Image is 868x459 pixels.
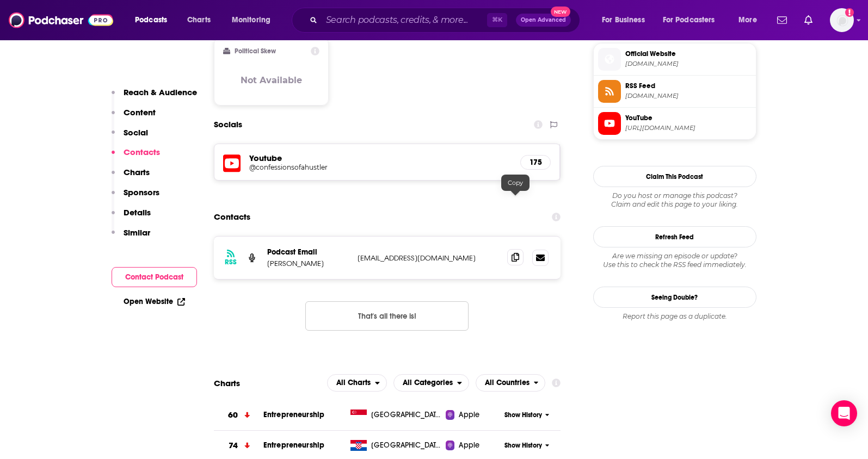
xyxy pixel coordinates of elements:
button: Show History [501,411,553,420]
svg: Add a profile image [845,8,854,17]
h2: Political Skew [235,47,276,55]
h5: Youtube [249,153,512,163]
button: Show profile menu [830,8,854,32]
h2: Countries [476,374,546,392]
span: Croatia [371,440,442,451]
a: Entrepreneurship [263,441,324,450]
a: @confessionsofahustler [249,163,512,171]
span: All Categories [403,379,453,387]
button: open menu [224,11,285,29]
a: Apple [446,440,501,451]
button: Contact Podcast [112,267,197,287]
a: 60 [214,400,263,430]
span: Open Advanced [521,17,566,23]
p: Details [124,207,151,218]
button: Sponsors [112,187,159,207]
button: Content [112,107,156,127]
button: Claim This Podcast [593,166,756,187]
a: Seeing Double? [593,287,756,308]
span: Logged in as kochristina [830,8,854,32]
span: spreaker.com [625,92,752,100]
div: Report this page as a duplicate. [593,312,756,321]
span: For Podcasters [663,13,715,28]
p: Similar [124,227,150,238]
span: All Charts [336,379,371,387]
button: open menu [476,374,546,392]
div: Search podcasts, credits, & more... [302,8,590,33]
span: Official Website [625,49,752,59]
button: Nothing here. [305,301,469,331]
span: Podcasts [135,13,167,28]
div: Copy [501,175,530,191]
h2: Charts [214,378,240,388]
button: Reach & Audience [112,87,197,107]
button: Similar [112,227,150,247]
a: Official Website[DOMAIN_NAME] [598,48,752,71]
span: Show History [504,441,542,450]
span: Apple [459,440,479,451]
span: RSS Feed [625,81,752,91]
h3: 60 [228,409,238,421]
h3: RSS [225,258,237,266]
span: Show History [504,411,542,420]
h2: Socials [214,114,242,135]
span: Charts [187,13,211,28]
div: Are we missing an episode or update? Use this to check the RSS feed immediately. [593,252,756,269]
button: Show History [501,441,553,450]
p: Contacts [124,147,160,157]
p: Reach & Audience [124,87,197,97]
p: Social [124,127,148,138]
a: Show notifications dropdown [800,11,817,29]
a: Entrepreneurship [263,410,324,419]
p: [PERSON_NAME] [267,259,349,268]
button: Details [112,207,151,227]
img: Podchaser - Follow, Share and Rate Podcasts [9,10,113,30]
a: YouTube[URL][DOMAIN_NAME] [598,112,752,135]
p: Podcast Email [267,247,349,257]
button: open menu [594,11,658,29]
span: JoeVargas.com [625,60,752,68]
input: Search podcasts, credits, & more... [322,11,487,29]
button: Open AdvancedNew [516,14,571,27]
a: Apple [446,410,501,420]
button: open menu [393,374,469,392]
button: open menu [656,11,731,29]
p: [EMAIL_ADDRESS][DOMAIN_NAME] [358,253,499,263]
a: Show notifications dropdown [773,11,791,29]
h3: 74 [229,439,238,452]
a: Open Website [124,297,185,306]
p: Sponsors [124,187,159,197]
p: Content [124,107,156,117]
span: For Business [602,13,645,28]
button: Refresh Feed [593,226,756,247]
div: Claim and edit this page to your liking. [593,191,756,209]
span: ⌘ K [487,13,507,27]
div: Open Intercom Messenger [831,400,857,426]
a: [GEOGRAPHIC_DATA] [346,410,446,420]
button: open menu [327,374,387,392]
h2: Platforms [327,374,387,392]
p: Charts [124,167,150,177]
a: [GEOGRAPHIC_DATA] [346,440,446,451]
img: User Profile [830,8,854,32]
span: New [551,7,570,17]
a: RSS Feed[DOMAIN_NAME] [598,80,752,103]
h3: Not Available [241,75,302,85]
a: Charts [180,11,217,29]
h2: Contacts [214,207,250,227]
button: Social [112,127,148,147]
span: Monitoring [232,13,270,28]
span: Singapore [371,410,442,420]
button: open menu [731,11,771,29]
span: Do you host or manage this podcast? [593,191,756,200]
h2: Categories [393,374,469,392]
span: Apple [459,410,479,420]
h5: 175 [530,158,541,167]
button: Charts [112,167,150,187]
button: open menu [127,11,181,29]
span: More [738,13,757,28]
span: YouTube [625,113,752,123]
